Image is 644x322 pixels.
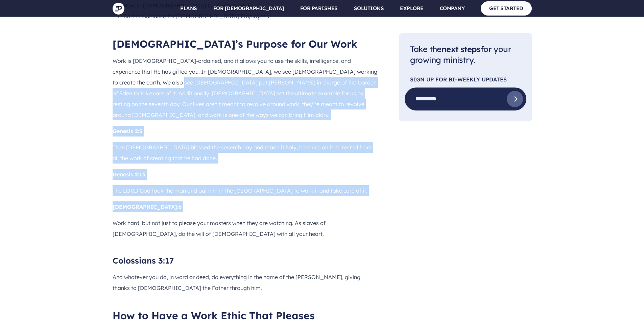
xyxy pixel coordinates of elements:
a: GET STARTED [481,1,532,15]
h2: [DEMOGRAPHIC_DATA]’s Purpose for Our Work [113,38,378,50]
b: Colossians 3:17 [113,255,174,266]
b: Genesis 2:15 [113,171,145,178]
span: Take the for your growing ministry. [410,44,511,65]
p: Work hard, but not just to please your masters when they are watching. As slaves of [DEMOGRAPHIC_... [113,218,378,239]
p: Sign Up For Bi-Weekly Updates [410,77,521,82]
span: next steps [442,44,481,54]
p: Work is [DEMOGRAPHIC_DATA]-ordained, and it allows you to use the skills, intelligence, and exper... [113,55,378,120]
b: Genesis 2:3 [113,128,142,134]
p: And whatever you do, in word or deed, do everything in the name of the [PERSON_NAME], giving than... [113,272,378,293]
p: The LORD God took the man and put him in the [GEOGRAPHIC_DATA] to work it and take care of it. [113,185,378,196]
b: [DEMOGRAPHIC_DATA]:6 [113,203,182,210]
p: Then [DEMOGRAPHIC_DATA] blessed the seventh day and made it holy, because on it he rested from al... [113,142,378,164]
